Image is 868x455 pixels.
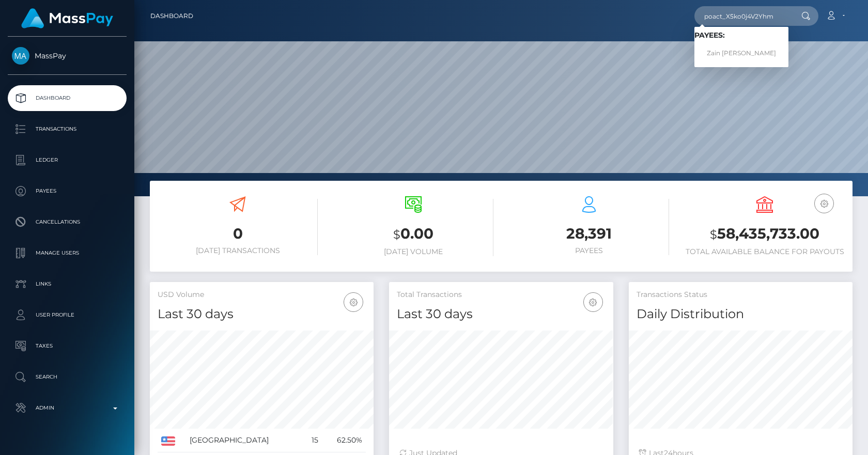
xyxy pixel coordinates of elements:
[333,224,493,245] h3: 0.00
[12,245,122,261] p: Manage Users
[8,240,127,266] a: Manage Users
[12,276,122,292] p: Links
[8,395,127,421] a: Admin
[637,290,845,300] h5: Transactions Status
[8,116,127,142] a: Transactions
[158,246,318,255] h6: [DATE] Transactions
[21,8,113,28] img: MassPay Logo
[158,224,318,244] h3: 0
[393,227,400,242] small: $
[12,214,122,230] p: Cancellations
[12,152,122,168] p: Ledger
[158,305,366,323] h4: Last 30 days
[8,147,127,173] a: Ledger
[12,121,122,137] p: Transactions
[12,183,122,199] p: Payees
[8,333,127,359] a: Taxes
[8,51,127,60] span: MassPay
[333,247,493,256] h6: [DATE] Volume
[694,31,788,40] h6: Payees:
[12,338,122,354] p: Taxes
[397,290,605,300] h5: Total Transactions
[303,429,322,452] td: 15
[8,85,127,111] a: Dashboard
[12,47,29,65] img: MassPay
[637,305,845,323] h4: Daily Distribution
[322,429,366,452] td: 62.50%
[685,224,845,245] h3: 58,435,733.00
[509,224,669,244] h3: 28,391
[710,227,717,242] small: $
[150,5,193,27] a: Dashboard
[12,307,122,323] p: User Profile
[161,436,175,446] img: US.png
[685,247,845,256] h6: Total Available Balance for Payouts
[8,209,127,235] a: Cancellations
[158,290,366,300] h5: USD Volume
[12,400,122,416] p: Admin
[694,44,788,63] a: Zain [PERSON_NAME]
[694,6,792,26] input: Search...
[509,246,669,255] h6: Payees
[8,271,127,297] a: Links
[12,90,122,106] p: Dashboard
[397,305,605,323] h4: Last 30 days
[186,429,303,452] td: [GEOGRAPHIC_DATA]
[8,302,127,328] a: User Profile
[8,178,127,204] a: Payees
[12,369,122,385] p: Search
[8,364,127,390] a: Search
